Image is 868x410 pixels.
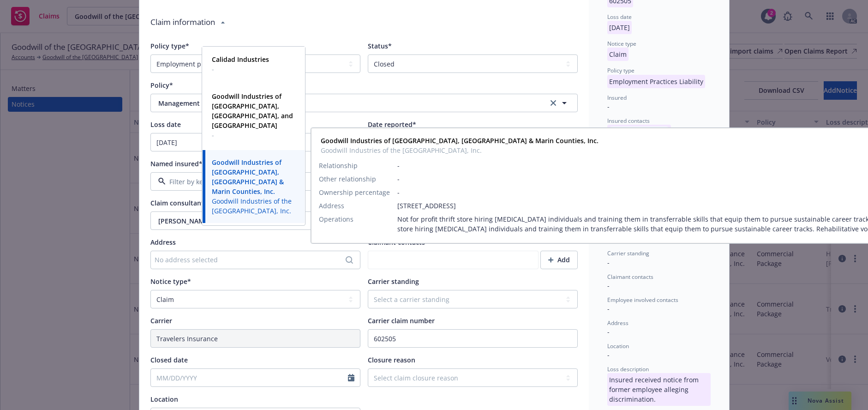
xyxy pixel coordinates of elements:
[548,251,570,269] div: Add
[607,273,653,281] span: Claimant contacts
[166,177,341,187] input: Filter by keyword
[607,50,629,59] span: Claim
[319,161,358,170] span: Relationship
[607,94,627,102] span: Insured
[540,251,578,269] button: Add
[607,40,636,48] span: Notice type
[607,249,649,257] span: Carrier standing
[151,369,348,386] input: MM/DD/YYYY
[212,64,269,74] span: -
[150,211,360,230] button: [PERSON_NAME]clear selection
[368,42,392,50] span: Status*
[321,145,599,155] span: Goodwill Industries of the [GEOGRAPHIC_DATA], Inc.
[150,159,203,168] span: Named insured*
[150,81,173,90] span: Policy*
[607,13,632,21] span: Loss date
[346,256,353,264] svg: Search
[150,94,578,112] button: Management Liabilityclear selection
[607,365,649,373] span: Loss description
[607,66,635,74] span: Policy type
[607,373,711,406] p: Insured received notice from former employee alleging discrimination.
[607,23,632,32] span: [DATE]
[150,356,188,364] span: Closed date
[319,214,353,224] span: Operations
[212,130,293,140] span: -
[319,201,344,211] span: Address
[150,277,191,286] span: Notice type*
[155,255,347,265] div: No address selected
[212,55,269,64] strong: Calidad Industries
[150,199,204,207] span: Claim consultant
[607,258,610,267] span: -
[607,296,678,304] span: Employee involved contacts
[607,327,610,336] span: -
[368,356,415,364] span: Closure reason
[150,120,181,129] span: Loss date
[607,117,650,125] span: Insured contacts
[368,316,435,325] span: Carrier claim number
[368,120,416,129] span: Date reported*
[607,375,711,384] span: Insured received notice from former employee alleging discrimination.
[150,395,178,404] span: Location
[607,75,705,88] p: Employment Practices Liability
[150,316,172,325] span: Carrier
[607,48,629,61] p: Claim
[150,42,189,50] span: Policy type*
[348,374,354,381] svg: Calendar
[150,238,176,247] span: Address
[212,196,293,216] span: Goodwill Industries of the [GEOGRAPHIC_DATA], Inc.
[548,97,559,109] a: clear selection
[607,319,629,327] span: Address
[212,158,284,196] strong: Goodwill Industries of [GEOGRAPHIC_DATA], [GEOGRAPHIC_DATA] & Marin Counties, Inc.
[607,350,610,359] span: -
[607,102,610,111] span: -
[150,9,578,36] div: Claim information
[158,216,323,226] span: [PERSON_NAME]
[607,21,632,34] p: [DATE]
[212,92,293,130] strong: Goodwill Industries of [GEOGRAPHIC_DATA], [GEOGRAPHIC_DATA], and [GEOGRAPHIC_DATA]
[158,98,519,108] span: Management Liability
[150,251,360,269] button: No address selected
[607,77,705,86] span: Employment Practices Liability
[607,281,610,290] span: -
[321,136,599,145] strong: Goodwill Industries of [GEOGRAPHIC_DATA], [GEOGRAPHIC_DATA] & Marin Counties, Inc.
[151,133,348,151] input: MM/DD/YYYY
[607,304,610,313] span: -
[607,342,629,350] span: Location
[368,277,419,286] span: Carrier standing
[319,187,390,197] span: Ownership percentage
[150,9,215,36] div: Claim information
[319,174,376,184] span: Other relationship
